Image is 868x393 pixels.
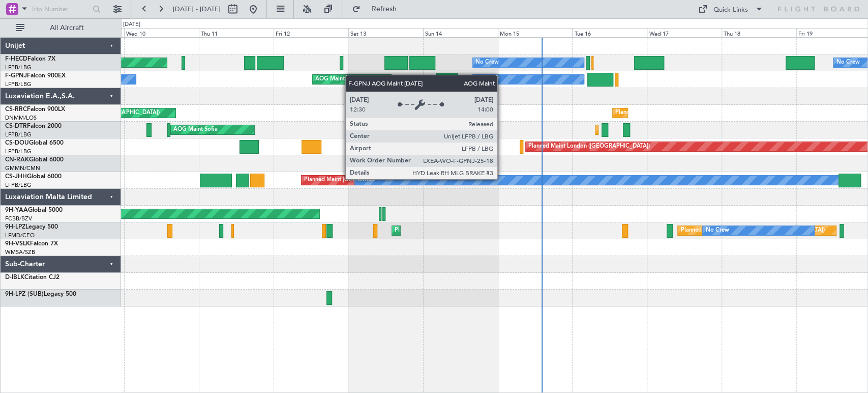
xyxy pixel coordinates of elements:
[5,123,27,129] span: CS-DTR
[5,224,58,230] a: 9H-LPZLegacy 500
[5,224,25,230] span: 9H-LPZ
[5,56,27,62] span: F-HECD
[5,232,35,239] a: LFMD/CEQ
[528,139,650,154] div: Planned Maint London ([GEOGRAPHIC_DATA])
[615,105,775,121] div: Planned Maint [GEOGRAPHIC_DATA] ([GEOGRAPHIC_DATA])
[647,28,722,37] div: Wed 17
[572,28,647,37] div: Tue 16
[5,106,27,113] span: CS-RRC
[5,157,64,163] a: CN-RAKGlobal 6000
[693,1,768,17] button: Quick Links
[11,20,110,36] button: All Aircraft
[173,122,218,137] div: AOG Maint Sofia
[5,274,24,280] span: D-IBLK
[5,157,29,163] span: CN-RAK
[274,28,348,37] div: Fri 12
[395,223,515,238] div: Planned Maint Cannes ([GEOGRAPHIC_DATA])
[173,5,221,14] span: [DATE] - [DATE]
[5,114,37,122] a: DNMM/LOS
[199,28,274,37] div: Thu 11
[680,223,824,238] div: Planned [GEOGRAPHIC_DATA] ([GEOGRAPHIC_DATA])
[722,28,796,37] div: Thu 18
[5,64,32,71] a: LFPB/LBG
[475,55,499,70] div: No Crew
[498,28,573,37] div: Mon 15
[5,215,32,222] a: FCBB/BZV
[5,80,32,88] a: LFPB/LBG
[357,173,375,188] div: Owner
[5,174,62,180] a: CS-JHHGlobal 6000
[5,291,44,297] span: 9H-LPZ (SUB)
[363,6,405,13] span: Refresh
[5,241,58,247] a: 9H-VSLKFalcon 7X
[5,140,29,146] span: CS-DOU
[713,5,748,15] div: Quick Links
[5,248,35,256] a: WMSA/SZB
[5,164,40,172] a: GMMN/CMN
[124,28,199,37] div: Wed 10
[5,241,30,247] span: 9H-VSLK
[379,139,539,154] div: Planned Maint [GEOGRAPHIC_DATA] ([GEOGRAPHIC_DATA])
[5,207,63,213] a: 9H-YAAGlobal 5000
[5,181,32,189] a: LFPB/LBG
[5,148,32,155] a: LFPB/LBG
[5,174,27,180] span: CS-JHH
[475,72,499,87] div: No Crew
[423,28,498,37] div: Sun 14
[5,291,76,297] a: 9H-LPZ (SUB)Legacy 500
[5,207,28,213] span: 9H-YAA
[31,2,89,17] input: Trip Number
[347,1,408,17] button: Refresh
[5,73,66,79] a: F-GPNJFalcon 900EX
[123,20,140,29] div: [DATE]
[836,55,859,70] div: No Crew
[304,173,464,188] div: Planned Maint [GEOGRAPHIC_DATA] ([GEOGRAPHIC_DATA])
[5,274,59,280] a: D-IBLKCitation CJ2
[5,73,27,79] span: F-GPNJ
[315,72,422,87] div: AOG Maint Paris ([GEOGRAPHIC_DATA])
[5,131,32,138] a: LFPB/LBG
[5,106,65,113] a: CS-RRCFalcon 900LX
[5,56,55,62] a: F-HECDFalcon 7X
[26,24,107,32] span: All Aircraft
[348,28,423,37] div: Sat 13
[5,140,64,146] a: CS-DOUGlobal 6500
[5,123,62,129] a: CS-DTRFalcon 2000
[705,223,729,238] div: No Crew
